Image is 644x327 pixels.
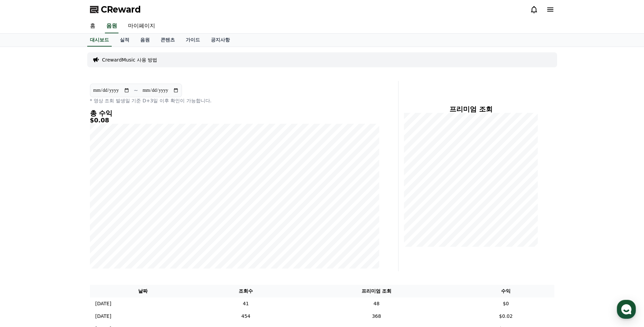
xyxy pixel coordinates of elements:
[90,109,379,117] h4: 총 수익
[90,285,196,297] th: 날짜
[404,105,538,113] h4: 프리미엄 조회
[114,34,135,47] a: 실적
[135,34,155,47] a: 음원
[123,19,161,33] a: 마이페이지
[155,34,180,47] a: 콘텐츠
[458,285,554,297] th: 수익
[90,4,141,15] a: CReward
[102,56,158,63] a: CrewardMusic 사용 방법
[180,34,205,47] a: 가이드
[95,300,111,307] p: [DATE]
[85,19,101,33] a: 홈
[196,297,295,310] td: 41
[90,117,379,124] h5: $0.08
[458,310,554,323] td: $0.02
[295,285,457,297] th: 프리미엄 조회
[458,297,554,310] td: $0
[295,297,457,310] td: 48
[95,313,111,320] p: [DATE]
[105,19,118,33] a: 음원
[205,34,235,47] a: 공지사항
[134,86,138,94] p: ~
[196,285,295,297] th: 조회수
[87,34,112,47] a: 대시보드
[295,310,457,323] td: 368
[101,4,141,15] span: CReward
[90,97,379,104] p: * 영상 조회 발생일 기준 D+3일 이후 확인이 가능합니다.
[196,310,295,323] td: 454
